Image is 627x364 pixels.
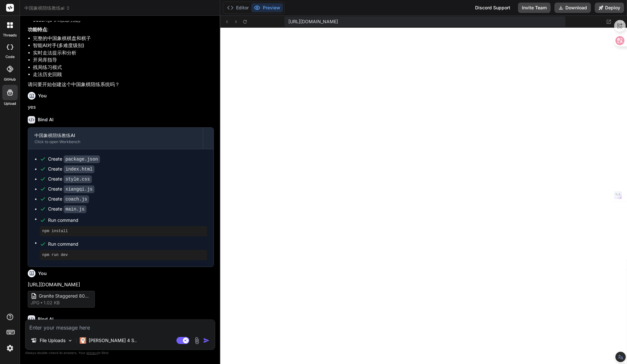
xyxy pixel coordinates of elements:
[33,49,214,57] li: 实时走法提示和分析
[67,338,73,343] img: Pick Models
[48,176,92,182] div: Create
[89,337,137,344] p: [PERSON_NAME] 4 S..
[33,71,214,78] li: 走法历史回顾
[38,270,47,277] h6: You
[38,316,54,322] h6: Bind AI
[42,252,204,258] pre: npm run dev
[4,101,16,106] label: Upload
[554,3,591,13] button: Download
[64,205,86,213] code: main.js
[28,128,203,149] button: 中国象棋陪练教练AIClick to open Workbench
[35,132,196,139] div: 中国象棋陪练教练AI
[33,35,214,42] li: 完整的中国象棋棋盘和棋子
[28,103,214,111] p: yes
[42,229,204,234] pre: npm install
[5,54,15,60] label: code
[4,77,16,82] label: GitHub
[25,350,215,356] p: Always double-check its answers. Your in Bind
[33,42,214,49] li: 智能AI对手(多难度级别)
[28,26,47,33] strong: 功能特点
[31,300,39,306] span: jpg
[28,81,214,88] p: 请问要开始创建这个中国象棋陪练系统吗？
[64,155,100,163] code: package.json
[595,3,624,13] button: Deploy
[471,3,514,13] div: Discord Support
[33,64,214,71] li: 残局练习模式
[48,166,95,172] div: Create
[35,139,196,144] div: Click to open Workbench
[288,18,338,25] span: [URL][DOMAIN_NAME]
[48,186,95,192] div: Create
[193,337,201,344] img: attachment
[39,293,90,300] span: Granite Staggered 800 x 240 mm hatch
[40,337,65,344] p: File Uploads
[64,165,95,173] code: index.html
[25,5,70,11] span: 中国象棋陪练教练ai
[38,93,47,99] h6: You
[86,351,98,355] span: privacy
[48,156,100,162] div: Create
[518,3,551,13] button: Invite Team
[38,116,54,123] h6: Bind AI
[5,343,15,354] img: settings
[33,56,214,64] li: 开局库指导
[44,300,60,306] span: 1.02 KB
[64,185,95,193] code: xiangqi.js
[28,26,214,34] p: :
[64,175,92,183] code: style.css
[28,281,214,289] p: [URL][DOMAIN_NAME]
[80,337,86,344] img: Claude 4 Sonnet
[203,337,210,344] img: icon
[3,33,17,38] label: threads
[48,196,89,202] div: Create
[224,3,251,12] button: Editor
[48,241,207,247] span: Run command
[48,206,86,212] div: Create
[48,217,207,223] span: Run command
[251,3,283,12] button: Preview
[220,28,627,364] iframe: Preview
[64,195,89,203] code: coach.js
